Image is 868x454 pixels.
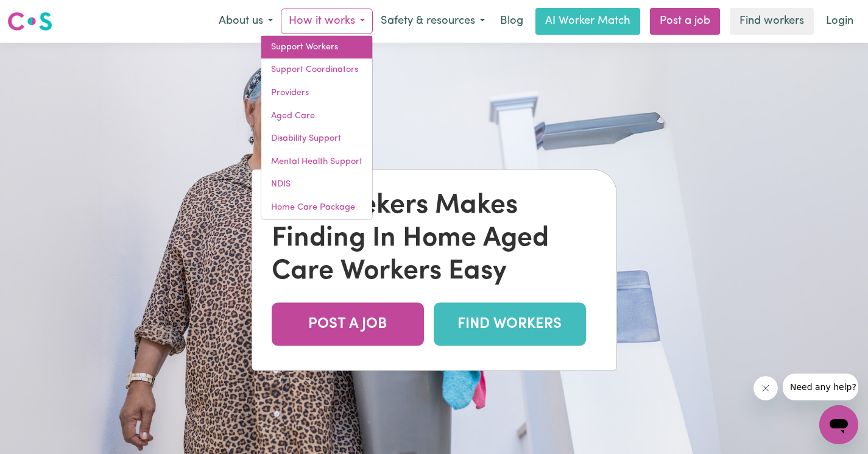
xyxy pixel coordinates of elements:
[493,8,531,35] a: Blog
[272,302,424,346] a: POST A JOB
[753,376,778,400] iframe: Close message
[211,9,281,34] button: About us
[730,8,814,35] a: Find workers
[261,151,372,174] a: Mental Health Support
[261,105,372,128] a: Aged Care
[819,8,861,35] a: Login
[819,405,858,444] iframe: Button to launch messaging window
[261,82,372,105] a: Providers
[272,189,597,288] div: Careseekers Makes Finding In Home Aged Care Workers Easy
[373,9,493,34] button: Safety & resources
[7,10,52,32] img: Careseekers logo
[261,59,372,82] a: Support Coordinators
[535,8,640,35] a: AI Worker Match
[261,127,372,151] a: Disability Support
[261,196,372,219] a: Home Care Package
[7,7,52,35] a: Careseekers logo
[650,8,720,35] a: Post a job
[261,173,372,196] a: NDIS
[281,9,373,34] button: How it works
[261,35,373,220] div: How it works
[261,36,372,59] a: Support Workers
[434,302,586,346] a: FIND WORKERS
[783,374,858,400] iframe: Message from company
